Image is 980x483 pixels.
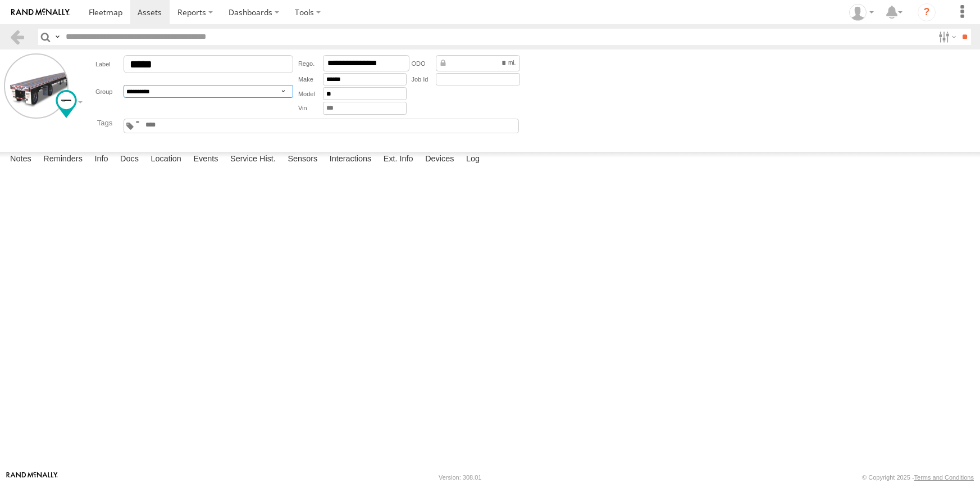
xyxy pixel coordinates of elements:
[918,3,936,21] i: ?
[324,152,377,168] label: Interactions
[188,152,224,168] label: Events
[4,152,37,168] label: Notes
[38,152,88,168] label: Reminders
[6,472,58,483] a: Visit our Website
[461,152,485,168] label: Log
[56,90,77,118] div: Change Map Icon
[9,29,25,45] a: Back to previous Page
[145,152,187,168] label: Location
[934,29,958,45] label: Search Filter Options
[378,152,419,168] label: Ext. Info
[136,121,140,123] span: Standard Tag
[845,4,878,21] div: Josue Jimenez
[282,152,323,168] label: Sensors
[89,152,113,168] label: Info
[225,152,281,168] label: Service Hist.
[11,8,70,16] img: rand-logo.svg
[914,474,974,481] a: Terms and Conditions
[439,474,481,481] div: Version: 308.01
[115,152,144,168] label: Docs
[53,29,62,45] label: Search Query
[862,474,974,481] div: © Copyright 2025 -
[420,152,459,168] label: Devices
[436,55,520,71] div: Data from Vehicle CANbus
